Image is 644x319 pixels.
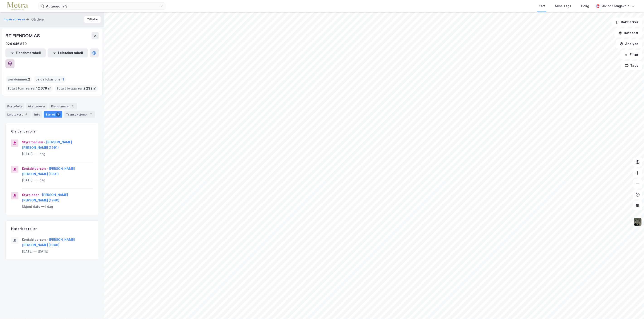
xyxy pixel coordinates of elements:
div: Mine Tags [555,3,571,9]
button: Bokmerker [612,18,642,27]
div: 924 446 870 [5,41,27,47]
div: Eiendommer : [6,76,32,83]
div: BT EIENDOM AS [5,32,41,39]
button: Tilbake [84,16,101,23]
button: Ingen adresse [4,17,26,22]
span: 2 232 ㎡ [83,86,96,91]
div: [DATE] — I dag [22,177,93,183]
span: 12 679 ㎡ [36,86,51,91]
div: [DATE] — [DATE] [22,249,93,254]
div: Styret [44,111,62,118]
div: Bolig [581,3,589,9]
div: Eiendommer [49,103,77,109]
div: 2 [71,104,75,109]
div: Leietakere [5,111,31,118]
div: 7 [89,112,93,117]
div: Totalt byggareal : [55,85,98,92]
img: 9k= [633,217,642,226]
button: Analyse [616,39,642,48]
button: Filter [620,50,642,59]
div: Info [32,111,42,118]
div: [DATE] — I dag [22,151,93,157]
iframe: Chat Widget [621,297,644,319]
div: Øivind Slangsvold [601,3,629,9]
div: Totalt tomteareal : [6,85,53,92]
div: Transaksjoner [64,111,95,118]
button: Datasett [615,28,642,38]
div: Kontrollprogram for chat [621,297,644,319]
button: Leietakertabell [48,48,88,57]
input: Søk på adresse, matrikkel, gårdeiere, leietakere eller personer [44,3,160,9]
button: Eiendomstabell [5,48,46,57]
div: Gårdeier [31,17,45,22]
div: Aksjonærer [26,103,47,109]
img: metra-logo.256734c3b2bbffee19d4.png [7,2,28,10]
button: Tags [621,61,642,70]
div: Historiske roller [11,226,37,232]
span: 1 [63,77,64,82]
div: 3 [56,112,61,117]
div: Gjeldende roller [11,129,37,134]
div: Ukjent dato — I dag [22,204,93,209]
div: Portefølje [5,103,24,109]
div: Leide lokasjoner : [34,76,66,83]
div: Kart [539,3,545,9]
div: 3 [24,112,29,117]
span: 2 [28,77,30,82]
